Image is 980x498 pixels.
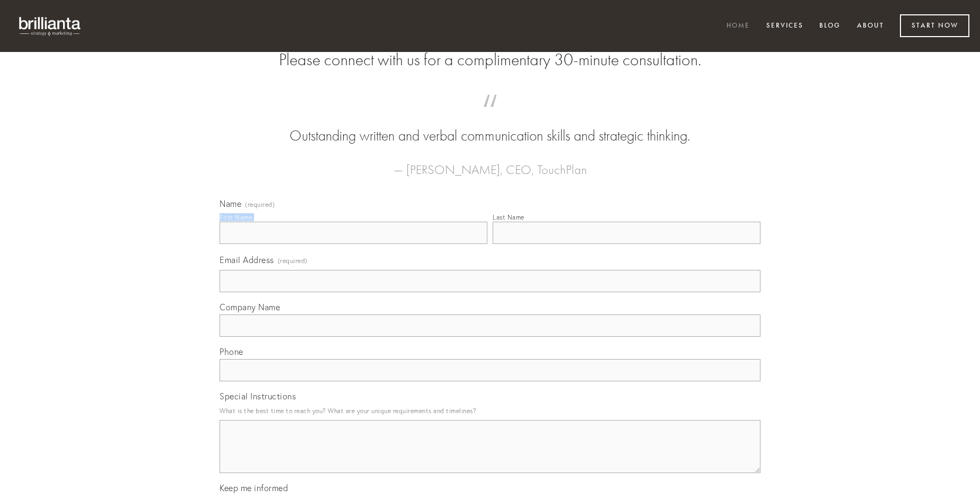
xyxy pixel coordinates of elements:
[220,346,243,357] span: Phone
[493,213,524,221] div: Last Name
[220,391,296,401] span: Special Instructions
[850,18,891,35] a: About
[237,105,743,146] blockquote: Outstanding written and verbal communication skills and strategic thinking.
[11,11,90,41] img: brillianta - research, strategy, marketing
[245,202,275,208] span: (required)
[220,255,274,265] span: Email Address
[220,302,280,312] span: Company Name
[220,198,241,209] span: Name
[900,14,969,37] a: Start Now
[278,254,308,268] span: (required)
[220,483,288,493] span: Keep me informed
[237,146,743,180] figcaption: — [PERSON_NAME], CEO, TouchPlan
[220,50,760,70] h2: Please connect with us for a complimentary 30-minute consultation.
[720,18,757,35] a: Home
[759,18,810,35] a: Services
[812,18,847,35] a: Blog
[220,213,252,221] div: First Name
[220,404,760,418] p: What is the best time to reach you? What are your unique requirements and timelines?
[237,105,743,126] span: “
